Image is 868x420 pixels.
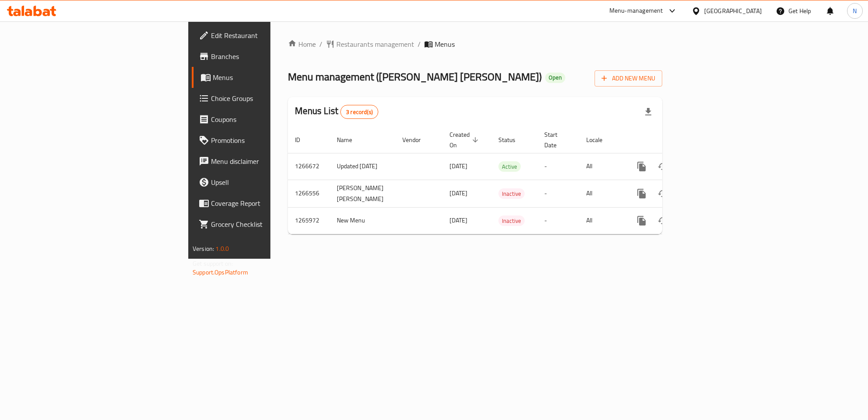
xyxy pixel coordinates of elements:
[537,153,579,180] td: -
[450,187,467,199] span: [DATE]
[330,153,395,180] td: Updated [DATE]
[211,135,326,146] span: Promotions
[330,180,395,207] td: [PERSON_NAME] [PERSON_NAME]
[537,180,579,207] td: -
[192,193,333,214] a: Coverage Report
[213,72,326,83] span: Menus
[579,207,624,234] td: All
[330,207,395,234] td: New Menu
[450,215,467,226] span: [DATE]
[215,243,229,254] span: 1.0.0
[652,210,673,231] button: Change Status
[341,108,378,116] span: 3 record(s)
[418,39,421,49] li: /
[545,73,565,83] div: Open
[211,51,326,62] span: Branches
[192,67,333,88] a: Menus
[326,39,414,49] a: Restaurants management
[288,39,662,49] nav: breadcrumb
[337,135,363,145] span: Name
[537,207,579,234] td: -
[544,129,569,150] span: Start Date
[193,267,248,278] a: Support.OpsPlatform
[638,101,659,122] div: Export file
[579,180,624,207] td: All
[402,135,432,145] span: Vendor
[435,39,455,49] span: Menus
[450,160,467,172] span: [DATE]
[579,153,624,180] td: All
[211,198,326,208] span: Coverage Report
[211,93,326,104] span: Choice Groups
[545,74,565,81] span: Open
[595,70,662,87] button: Add New Menu
[211,30,326,41] span: Edit Restaurant
[631,183,652,204] button: more
[336,39,414,49] span: Restaurants management
[295,135,311,145] span: ID
[211,177,326,187] span: Upsell
[192,88,333,109] a: Choice Groups
[192,214,333,235] a: Grocery Checklist
[631,156,652,177] button: more
[288,127,722,234] table: enhanced table
[704,6,762,16] div: [GEOGRAPHIC_DATA]
[498,161,521,172] div: Active
[498,216,525,226] span: Inactive
[450,129,481,150] span: Created On
[192,151,333,172] a: Menu disclaimer
[602,73,655,84] span: Add New Menu
[211,219,326,229] span: Grocery Checklist
[193,258,233,269] span: Get support on:
[498,162,521,172] span: Active
[498,135,527,145] span: Status
[498,189,525,199] span: Inactive
[192,46,333,67] a: Branches
[211,114,326,125] span: Coupons
[586,135,614,145] span: Locale
[192,25,333,46] a: Edit Restaurant
[295,104,378,119] h2: Menus List
[192,109,333,130] a: Coupons
[193,243,214,254] span: Version:
[609,6,663,16] div: Menu-management
[288,67,542,87] span: Menu management ( [PERSON_NAME] [PERSON_NAME] )
[652,183,673,204] button: Change Status
[624,127,722,153] th: Actions
[211,156,326,167] span: Menu disclaimer
[652,156,673,177] button: Change Status
[192,130,333,151] a: Promotions
[631,210,652,231] button: more
[340,105,378,119] div: Total records count
[853,6,857,16] span: N
[192,172,333,193] a: Upsell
